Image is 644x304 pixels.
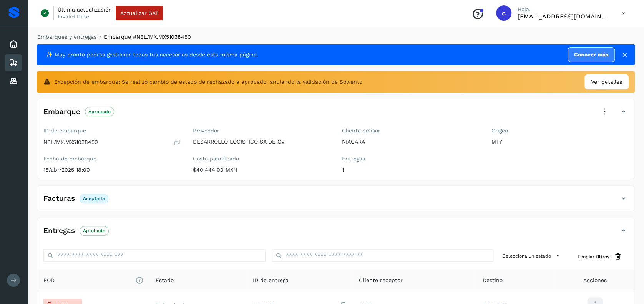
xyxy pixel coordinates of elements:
span: POD [43,276,143,284]
p: Invalid Date [58,13,89,20]
p: Hola, [518,6,610,13]
span: Cliente receptor [359,276,402,284]
label: Fecha de embarque [43,155,181,162]
nav: breadcrumb [37,33,635,41]
span: Actualizar SAT [120,10,158,16]
span: Limpiar filtros [578,253,609,260]
a: Embarques y entregas [37,34,96,40]
span: Destino [482,276,502,284]
h4: Embarque [43,107,80,116]
p: NIAGARA [342,139,479,145]
p: NBL/MX.MX51038450 [43,139,98,145]
button: Actualizar SAT [116,6,163,20]
label: ID de embarque [43,127,181,134]
span: Estado [156,276,174,284]
div: FacturasAceptada [37,192,634,211]
p: MTY [491,139,629,145]
div: EntregasAprobado [37,224,634,243]
p: 16/abr/2025 18:00 [43,167,181,173]
button: Selecciona un estado [500,249,565,262]
span: ✨ Muy pronto podrás gestionar todos tus accesorios desde esta misma página. [46,51,258,59]
div: Embarques [5,54,22,71]
p: DESARROLLO LOGISTICO SA DE CV [193,139,330,145]
label: Entregas [342,155,479,162]
h4: Facturas [43,194,75,203]
span: ID de entrega [253,276,289,284]
span: Acciones [583,276,607,284]
label: Proveedor [193,127,330,134]
div: Proveedores [5,73,22,89]
span: Excepción de embarque: Se realizó cambio de estado de rechazado a aprobado, anulando la validació... [54,78,362,86]
p: Aceptada [83,196,105,201]
a: Conocer más [568,47,615,62]
p: Última actualización [58,6,112,13]
h4: Entregas [43,226,75,235]
p: $40,444.00 MXN [193,167,330,173]
div: Inicio [5,36,22,53]
p: 1 [342,167,479,173]
span: Ver detalles [591,78,622,86]
p: cavila@niagarawater.com [518,13,610,20]
label: Cliente emisor [342,127,479,134]
p: Aprobado [88,109,111,114]
label: Origen [491,127,629,134]
p: Aprobado [83,228,105,233]
label: Costo planificado [193,155,330,162]
div: EmbarqueAprobado [37,105,634,124]
button: Limpiar filtros [571,249,628,264]
span: Embarque #NBL/MX.MX51038450 [104,34,191,40]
